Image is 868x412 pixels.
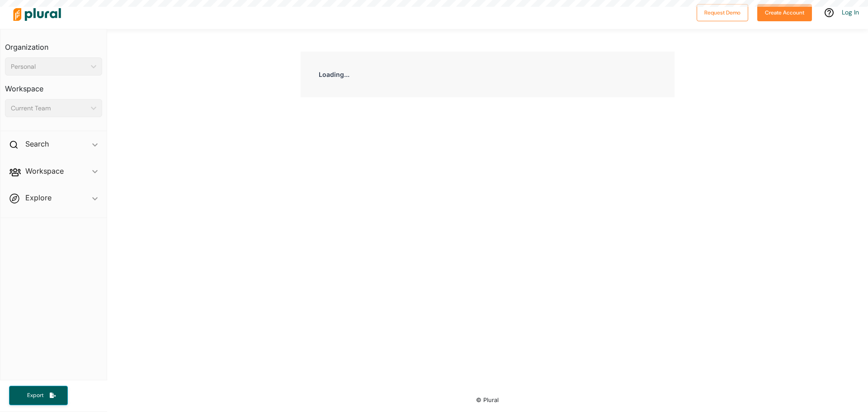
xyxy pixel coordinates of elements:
[9,386,68,405] button: Export
[842,8,859,16] a: Log In
[757,7,812,17] a: Create Account
[697,4,748,21] button: Request Demo
[757,4,812,21] button: Create Account
[697,7,748,17] a: Request Demo
[5,34,102,54] h3: Organization
[5,76,102,95] h3: Workspace
[25,139,49,149] h2: Search
[11,104,87,113] div: Current Team
[21,392,50,399] span: Export
[11,62,87,71] div: Personal
[301,52,675,97] div: Loading...
[476,397,499,403] small: © Plural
